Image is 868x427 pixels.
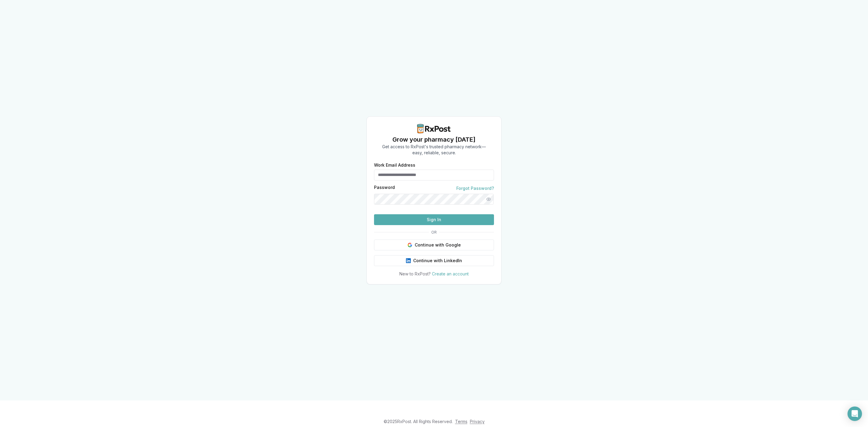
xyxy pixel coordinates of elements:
h1: Grow your pharmacy [DATE] [382,135,486,144]
img: RxPost Logo [415,124,453,133]
span: New to RxPost? [399,271,431,276]
a: Terms [455,419,467,424]
button: Continue with LinkedIn [374,255,494,266]
a: Privacy [470,419,485,424]
div: Open Intercom Messenger [848,407,862,421]
img: LinkedIn [406,258,411,263]
button: Sign In [374,214,494,225]
button: Show password [483,194,494,205]
img: Google [407,243,412,247]
a: Create an account [432,271,469,276]
button: Continue with Google [374,240,494,250]
label: Password [374,185,395,191]
a: Forgot Password? [456,185,494,191]
label: Work Email Address [374,163,494,167]
span: OR [429,230,439,235]
p: Get access to RxPost's trusted pharmacy network— easy, reliable, secure. [382,144,486,156]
